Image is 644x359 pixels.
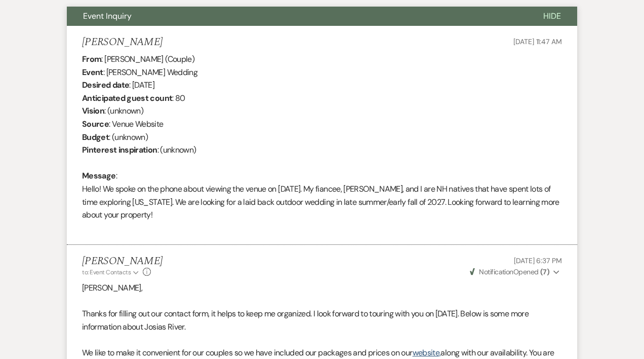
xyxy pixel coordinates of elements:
p: Thanks for filling out our contact form, it helps to keep me organized. I look forward to touring... [82,307,562,333]
h5: [PERSON_NAME] [82,255,163,268]
button: Event Inquiry [67,7,527,26]
span: to: Event Contacts [82,268,131,276]
span: Notification [479,267,513,276]
b: From [82,54,101,64]
button: Hide [527,7,577,26]
b: Vision [82,105,104,116]
b: Desired date [82,80,129,90]
b: Pinterest inspiration [82,145,157,155]
p: [PERSON_NAME], [82,281,562,295]
span: Event Inquiry [83,11,132,21]
b: Budget [82,132,109,142]
span: [DATE] 11:47 AM [513,37,562,46]
b: Event [82,67,103,78]
h5: [PERSON_NAME] [82,36,163,49]
strong: ( 7 ) [540,267,549,276]
a: website, [413,347,441,358]
div: : [PERSON_NAME] (Couple) : [PERSON_NAME] Wedding : [DATE] : 80 : (unknown) : Venue Website : (unk... [82,53,562,234]
button: NotificationOpened (7) [468,267,562,277]
b: Anticipated guest count [82,93,172,103]
span: Opened [470,267,549,276]
button: to: Event Contacts [82,268,140,277]
b: Message [82,170,116,181]
span: [DATE] 6:37 PM [514,256,562,265]
b: Source [82,119,109,129]
span: Hide [543,11,561,21]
